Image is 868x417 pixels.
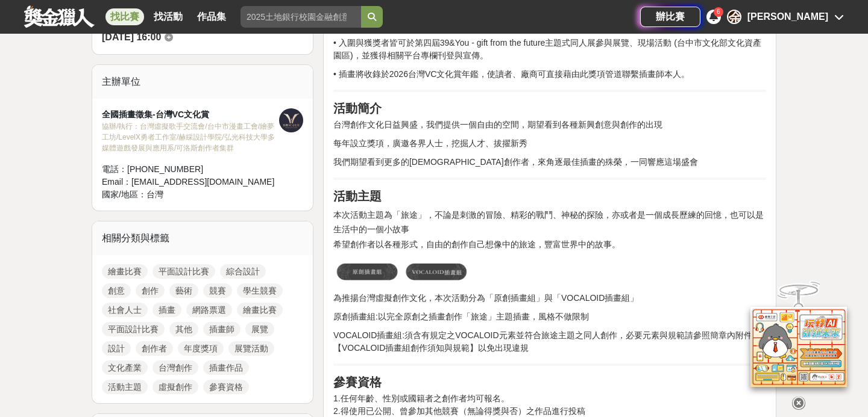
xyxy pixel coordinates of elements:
p: 每年設立獎項，廣邀各界人士，挖掘人才、拔擢新秀 [333,137,766,150]
div: 余 [727,10,741,24]
span: VOCALOID插畫組:須含有規定之VOCALOID元素並符合旅途主題之同人創作，必要元素與規範請參照簡章內附件1【VOCALOID插畫組創作須知與規範】以免出現違規 [333,330,756,353]
p: • 插畫將收錄於2026台灣VC文化賞年鑑，使讀者、廠商可直接藉由此獎項管道聯繫插畫師本人。 [333,68,766,81]
a: 參賽資格 [203,380,249,394]
div: 電話： [PHONE_NUMBER] [102,163,279,176]
a: 展覽活動 [228,341,274,356]
div: 主辦單位 [92,65,313,99]
span: 台灣 [146,190,163,199]
strong: 活動簡介 [333,102,382,115]
input: 2025土地銀行校園金融創意挑戰賽：從你出發 開啟智慧金融新頁 [241,6,361,28]
p: 自由的創作自己想像中的旅途，豐富世界中的故事。 [333,238,766,251]
div: 全國插畫徵集-台灣VC文化賞 [102,108,279,121]
div: Email： [EMAIL_ADDRESS][DOMAIN_NAME] [102,176,279,188]
a: 年度獎項 [178,341,224,356]
div: 相關分類與標籤 [92,221,313,255]
a: 創意 [102,283,131,298]
a: 平面設計比賽 [102,322,165,336]
p: 台灣創作文化日益興盛，我們提供一個自由的空間，期望看到各種新興創意與創作的出現 [333,119,766,131]
a: 社會人士 [102,303,148,317]
a: 辦比賽 [640,7,700,27]
strong: 活動主題 [333,190,382,203]
a: 創作 [136,283,165,298]
a: 找比賽 [105,8,144,25]
a: 設計 [102,341,131,356]
img: 3755520c-84cd-4992-a84e-1e1cf988c74d.png [333,257,471,286]
a: 找活動 [149,8,187,25]
img: d2146d9a-e6f6-4337-9592-8cefde37ba6b.png [750,307,847,387]
span: 國家/地區： [102,190,146,199]
span: [DATE] 16:00 [102,32,161,42]
div: 協辦/執行： 台灣虛擬歌手交流會/台中市漫畫工會/繪夢工坊/LevelX勇者工作室/赫綵設計學院/弘光科技大學多媒體遊戲發展與應用系/可洛斯創作者集群 [102,121,279,153]
span: 為推揚台灣虛擬創作文化，本次活動分為「原創插畫組」與「VOCALOID插畫組」 [333,293,638,303]
a: 繪畫比賽 [237,303,283,317]
a: 插畫 [153,303,181,317]
a: 競賽 [203,283,232,298]
a: 作品集 [192,8,231,25]
p: 原創插畫組:以完全原創之插畫創作「旅途」主題插畫，風格不做限制 [333,310,766,323]
a: 活動主題 [102,380,148,394]
a: 學生競賽 [237,283,283,298]
a: 網路票選 [186,303,232,317]
a: 創作者 [136,341,173,356]
a: 文化產業 [102,360,148,375]
a: 展覽 [245,322,274,336]
a: 虛擬創作 [153,380,198,394]
span: 本次活動主題為「旅途」，不論是刺激的冒險、精彩的戰鬥、神秘的探險，亦或者是一個成長歷練的回憶，也可以是生活中的一個小故事 [333,210,764,234]
a: 平面設計比賽 [153,264,215,279]
strong: 參賽資格 [333,375,382,389]
a: 藝術 [169,283,198,298]
a: 插畫作品 [203,360,249,375]
a: 繪畫比賽 [102,264,148,279]
span: 希望創作者以各種形式， [333,239,426,249]
p: • 入圍與獲獎者皆可於第四屆39&You - gift from the future主題式同人展參與展覽、現場活動 (台中市文化部文化資產園區)，並獲得相關平台專欄刊登與宣傳。 [333,37,766,62]
div: [PERSON_NAME] [747,10,828,24]
span: 6 [717,8,720,15]
a: 插畫師 [203,322,241,336]
a: 台灣創作 [153,360,198,375]
a: 其他 [169,322,198,336]
a: 綜合設計 [220,264,266,279]
p: 我們期望看到更多的[DEMOGRAPHIC_DATA]創作者，來角逐最佳插畫的殊榮，一同響應這場盛會 [333,156,766,168]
